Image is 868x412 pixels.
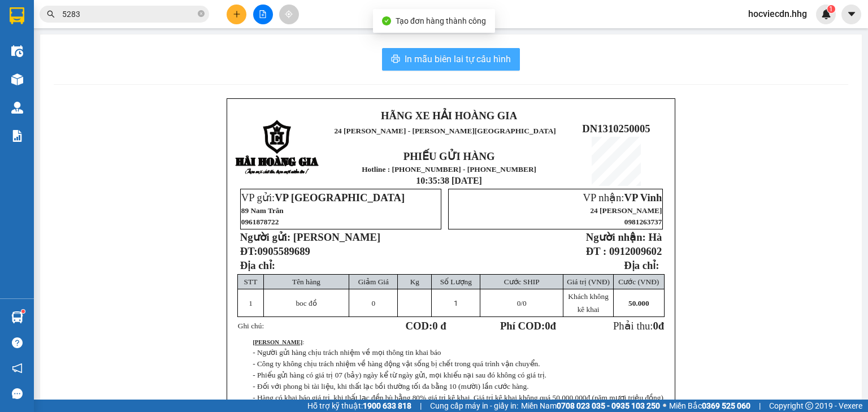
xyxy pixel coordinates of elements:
span: - Hàng có khai báo giá trị, khi thất lạc đền bù bằng 80% giá trị kê khai. Giá trị kê khai không q... [253,393,663,402]
span: 0 [545,320,550,332]
span: Số Lượng [88,61,108,79]
span: 0 [372,299,376,307]
strong: Địa chỉ: [624,259,659,271]
span: 10:35:38 [DATE] [416,176,482,185]
img: logo [235,120,320,176]
span: 0912009602 [609,245,662,257]
span: Tạo đơn hàng thành công [396,16,486,25]
span: - Công ty không chịu trách nhiệm về hàng động vật sống bị chết trong quá trình vận chuyển. [253,359,540,368]
span: : [253,339,304,345]
span: 0 [653,320,658,332]
img: logo-vxr [10,7,24,24]
strong: Địa chỉ: [151,45,186,57]
span: 0 đ [432,320,446,332]
strong: 0708 023 035 - 0935 103 250 [557,401,660,410]
span: DN1310250005 [582,123,650,135]
strong: 0369 525 060 [702,401,750,410]
button: aim [279,5,299,24]
button: plus [227,5,246,24]
strong: ĐT : [586,245,606,257]
span: Cước SHIP [116,61,134,79]
span: copyright [805,402,813,410]
img: icon-new-feature [821,9,831,19]
span: close-circle [198,10,205,17]
span: VP [GEOGRAPHIC_DATA] [275,192,405,203]
span: | [759,400,761,412]
span: 0 [517,299,521,307]
span: printer [391,54,400,65]
strong: PHIẾU GỬI HÀNG [403,150,495,162]
span: 50.000 [628,299,649,307]
strong: Người nhận: [586,231,646,243]
strong: COD: [406,320,446,332]
span: Cước SHIP [504,277,540,286]
span: Giá trị (VNĐ) [141,61,163,79]
sup: 1 [827,5,835,13]
strong: Hotline : [PHONE_NUMBER] - [PHONE_NUMBER] [362,165,536,174]
strong: 1900 633 818 [363,401,411,410]
button: file-add [253,5,273,24]
span: VP Vinh [624,192,662,203]
span: Miền Nam [521,400,660,412]
span: Phải thu: [613,320,664,332]
img: warehouse-icon [11,102,23,114]
span: - Đối với phong bì tài liệu, khi thất lạc bồi thường tối đa bằng 10 (mười) lần cước hàng. [253,382,528,391]
strong: Người gửi: [240,231,290,243]
span: - Người gửi hàng chịu trách nhiệm về mọi thông tin khai báo [253,348,441,357]
span: aim [285,10,293,18]
span: caret-down [847,9,857,19]
strong: ĐT: [240,245,310,257]
span: 1 [249,299,253,307]
span: [PERSON_NAME] [293,231,380,243]
span: 1 [454,299,458,307]
span: Khách không kê khai [142,81,162,116]
strong: [PERSON_NAME] [253,339,302,345]
strong: HÃNG XE HẢI HOÀNG GIA [381,110,517,122]
span: đ [658,320,664,332]
span: Giảm Giá [54,61,72,79]
span: Cung cấp máy in - giấy in: [430,400,518,412]
span: 89 Nam Trân [241,206,284,215]
span: question-circle [12,337,23,348]
span: file-add [259,10,267,18]
span: In mẫu biên lai tự cấu hình [405,52,511,66]
span: 24 [PERSON_NAME] [590,206,662,215]
button: printerIn mẫu biên lai tự cấu hình [382,48,520,71]
strong: ĐT : [169,19,189,31]
img: warehouse-icon [11,45,23,57]
span: Địa chỉ: [4,11,39,23]
span: close-circle [198,9,205,20]
span: 0905589689 [258,245,310,257]
span: | [420,400,422,412]
img: warehouse-icon [11,311,23,323]
span: plus [233,10,241,18]
span: ⚪️ [663,404,666,408]
span: Tên hàng [23,66,51,74]
span: notification [12,363,23,374]
sup: 1 [21,310,25,313]
img: warehouse-icon [11,73,23,85]
input: Tìm tên, số ĐT hoặc mã đơn [62,8,196,20]
span: 0919681147 [137,31,189,43]
span: Giảm Giá [358,277,389,286]
span: - Phiếu gửi hàng có giá trị 07 (bảy) ngày kể từ ngày gửi, mọi khiếu nại sau đó không có giá trị. [253,371,546,379]
span: Số Lượng [440,277,472,286]
span: Ghi chú: [238,322,264,330]
span: STT [244,277,258,286]
span: Khách không kê khai [568,292,608,314]
span: 1 [829,5,833,13]
span: Giá trị (VNĐ) [567,277,610,286]
img: solution-icon [11,130,23,142]
span: VP nhận: [583,192,662,203]
span: STT [8,66,21,74]
span: message [12,388,23,399]
span: Hỗ trợ kỹ thuật: [307,400,411,412]
span: Kg [410,277,419,286]
span: VP gửi: [241,192,405,203]
span: 0981263737 [624,218,662,226]
span: search [47,10,55,18]
span: Hà [648,231,662,243]
span: Kg [76,66,85,74]
button: caret-down [841,5,861,24]
span: /0 [517,299,527,307]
